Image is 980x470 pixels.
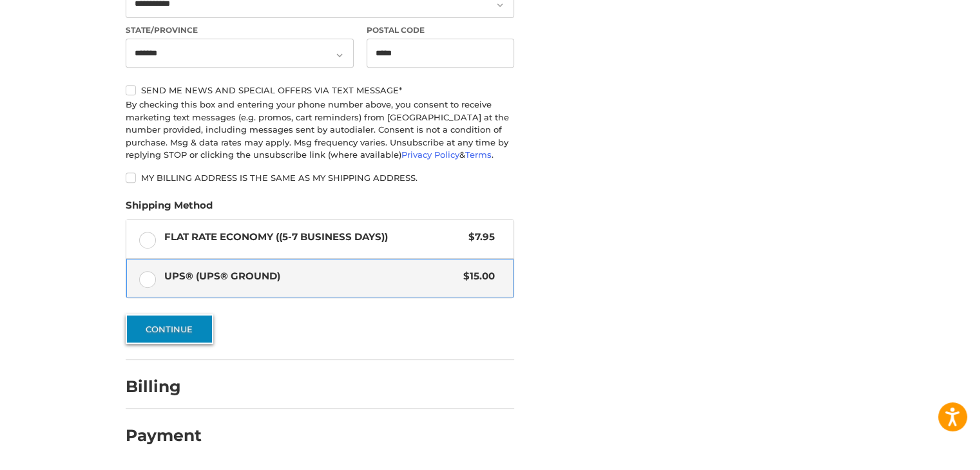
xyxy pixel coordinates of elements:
[465,149,492,160] a: Terms
[126,85,514,95] label: Send me news and special offers via text message*
[126,99,514,162] div: By checking this box and entering your phone number above, you consent to receive marketing text ...
[126,173,514,183] label: My billing address is the same as my shipping address.
[126,24,354,36] label: State/Province
[457,269,495,284] span: $15.00
[164,269,457,284] span: UPS® (UPS® Ground)
[401,149,459,160] a: Privacy Policy
[126,377,201,397] h2: Billing
[874,435,980,470] iframe: Google Customer Reviews
[462,230,495,245] span: $7.95
[126,314,213,344] button: Continue
[126,198,213,219] legend: Shipping Method
[164,230,463,245] span: Flat Rate Economy ((5-7 Business Days))
[367,24,515,36] label: Postal Code
[126,426,202,446] h2: Payment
